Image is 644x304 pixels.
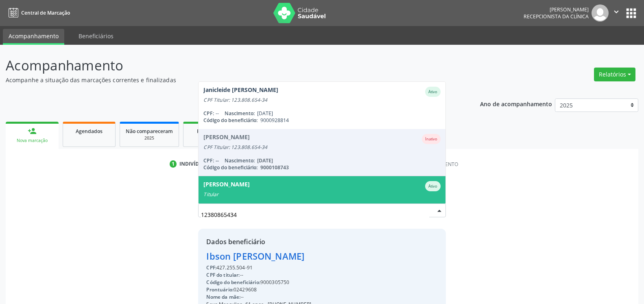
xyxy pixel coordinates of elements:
[624,6,638,20] button: apps
[6,6,70,20] a: Central de Marcação
[206,237,406,247] div: Dados beneficiário
[428,89,437,94] small: Ativo
[260,117,289,124] span: 9000928814
[203,117,258,124] span: Código do beneficiário:
[11,138,53,144] div: Nova marcação
[201,206,429,223] input: Busque por nome, código ou CPF
[206,279,406,286] div: 9000305750
[480,98,552,109] p: Ano de acompanhamento
[203,110,440,117] div: --
[225,110,255,117] span: Nascimento:
[206,286,234,293] span: Prontuário:
[170,160,177,168] div: 1
[206,249,406,263] div: Ibson [PERSON_NAME]
[524,13,589,20] span: Recepcionista da clínica
[76,128,103,135] span: Agendados
[126,135,173,141] div: 2025
[73,29,119,43] a: Beneficiários
[126,128,173,135] span: Não compareceram
[203,181,250,191] div: [PERSON_NAME]
[206,271,240,278] span: CPF do titular:
[203,191,440,198] div: Titular
[206,279,260,286] span: Código do beneficiário:
[28,127,37,136] div: person_add
[203,110,214,117] span: CPF:
[609,4,624,22] button: 
[612,7,621,16] i: 
[203,97,440,103] div: CPF Titular: 123.808.654-34
[203,87,278,97] div: Janicleide [PERSON_NAME]
[206,293,240,300] span: Nome da mãe:
[594,68,635,81] button: Relatórios
[189,135,230,141] div: 2025
[428,184,437,189] small: Ativo
[6,55,449,76] p: Acompanhamento
[206,264,406,271] div: 427.255.504-91
[206,271,406,279] div: --
[3,29,64,45] a: Acompanhamento
[6,76,449,84] p: Acompanhe a situação das marcações correntes e finalizadas
[524,6,589,13] div: [PERSON_NAME]
[592,4,609,22] img: img
[179,160,207,168] div: Indivíduo
[206,264,216,271] span: CPF:
[257,110,273,117] span: [DATE]
[21,9,70,16] span: Central de Marcação
[206,293,406,301] div: --
[206,286,406,293] div: 02429608
[197,128,222,135] span: Resolvidos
